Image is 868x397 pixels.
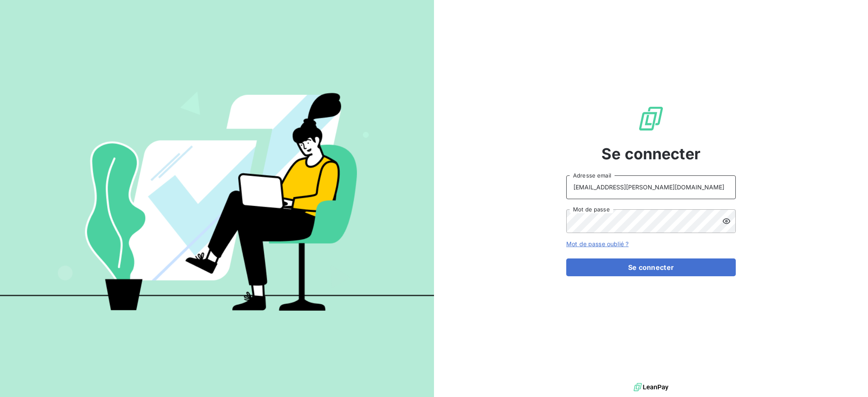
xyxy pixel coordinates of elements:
input: placeholder [566,175,736,199]
img: Logo LeanPay [637,105,665,132]
span: Se connecter [601,142,701,165]
button: Se connecter [566,258,736,276]
img: logo [634,381,668,394]
a: Mot de passe oublié ? [566,240,629,247]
